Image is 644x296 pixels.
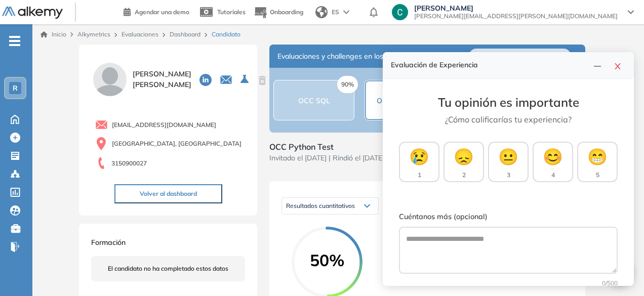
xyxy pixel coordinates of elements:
[332,8,339,17] span: ES
[399,142,439,182] button: 😢1
[507,171,510,180] span: 3
[9,40,20,42] i: -
[377,96,434,105] span: OCC Python Test
[399,279,618,288] div: 0 /500
[551,171,555,180] span: 4
[462,171,466,180] span: 2
[577,142,618,182] button: 😁5
[399,212,618,223] label: Cuéntanos más (opcional)
[399,95,618,110] h3: Tu opinión es importante
[409,144,429,168] span: 😢
[108,264,228,273] span: El candidato no ha completado estos datos
[343,10,349,14] img: arrow
[614,62,622,70] span: close
[277,51,469,62] span: Evaluaciones y challenges en los que participó el candidato
[2,7,63,19] img: Logo
[610,58,626,72] button: close
[533,142,573,182] button: 😊4
[77,30,110,38] span: Alkymetrics
[488,142,529,182] button: 😐3
[112,120,216,130] span: [EMAIL_ADDRESS][DOMAIN_NAME]
[217,8,246,16] span: Tutoriales
[454,144,474,168] span: 😞
[589,58,606,72] button: line
[444,142,484,182] button: 😞2
[254,2,303,23] button: Onboarding
[269,141,384,153] span: OCC Python Test
[391,61,589,69] h4: Evaluación de Experiencia
[315,6,328,18] img: world
[337,76,358,93] span: 90%
[270,8,303,16] span: Onboarding
[593,62,601,70] span: line
[292,252,363,268] span: 50%
[135,8,189,16] span: Agendar una demo
[399,113,618,125] p: ¿Cómo calificarías tu experiencia?
[112,139,241,148] span: [GEOGRAPHIC_DATA], [GEOGRAPHIC_DATA]
[13,84,18,92] span: R
[286,202,355,209] span: Resultados cuantitativos
[587,144,608,168] span: 😁
[133,69,191,90] span: [PERSON_NAME] [PERSON_NAME]
[543,144,563,168] span: 😊
[414,4,618,12] span: [PERSON_NAME]
[414,12,618,20] span: [PERSON_NAME][EMAIL_ADDRESS][PERSON_NAME][DOMAIN_NAME]
[91,238,126,247] span: Formación
[91,61,129,98] img: PROFILE_MENU_LOGO_USER
[170,30,200,38] a: Dashboard
[111,159,147,168] span: 3150900027
[114,184,222,203] button: Volver al dashboard
[124,5,189,17] a: Agendar una demo
[41,30,66,39] a: Inicio
[269,153,384,163] span: Invitado el [DATE] | Rindió el [DATE]
[498,144,518,168] span: 😐
[596,171,599,180] span: 5
[236,70,255,89] button: Seleccione la evaluación activa
[212,30,240,39] span: Candidato
[418,171,421,180] span: 1
[298,96,330,105] span: OCC SQL
[122,30,158,38] a: Evaluaciones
